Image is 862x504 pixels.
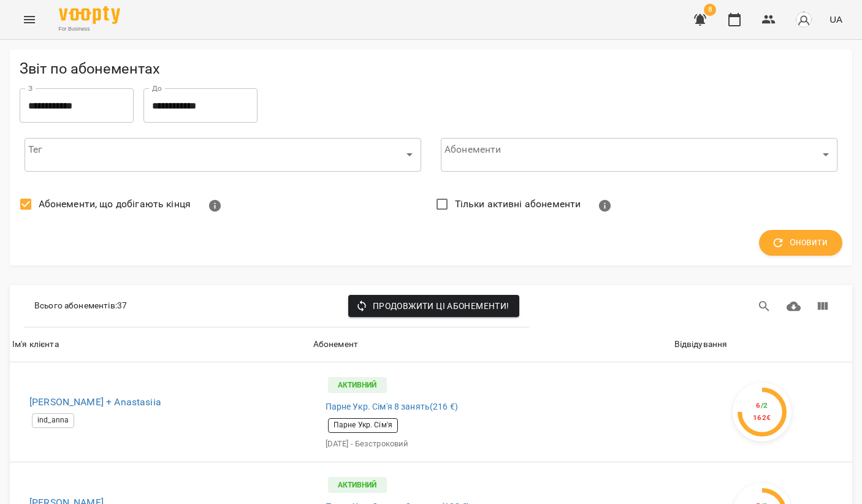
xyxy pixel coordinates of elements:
[59,6,120,24] img: Voopty Logo
[313,337,358,352] div: Абонемент
[830,13,842,26] span: UA
[20,394,301,430] a: [PERSON_NAME] + Anastasiiaind_anna
[20,59,842,78] h5: Звіт по абонементах
[200,191,230,221] button: Показати абонементи з 3 або менше відвідуваннями або що закінчуються протягом 7 днів
[348,295,519,317] button: Продовжити ці абонементи!
[441,137,837,172] div: ​
[825,8,847,31] button: UA
[795,11,812,28] img: avatar_s.png
[326,400,458,413] span: Парне Укр. Сім'я 8 занять ( 216 € )
[12,337,59,352] div: Ім'я клієнта
[358,299,509,313] span: Продовжити ці абонементи!
[32,415,74,426] span: ind_anna
[25,137,421,172] div: ​
[759,230,842,256] button: Оновити
[761,401,768,410] span: / 2
[10,285,852,327] div: Table Toolbar
[753,400,771,424] div: 6 162 €
[328,377,387,393] p: Активний
[34,300,127,312] p: Всього абонементів : 37
[59,25,120,33] span: For Business
[328,477,387,493] p: Активний
[674,337,728,352] div: Сортувати
[12,337,308,352] span: Ім'я клієнта
[12,337,59,352] div: Сортувати
[704,4,716,16] span: 8
[674,337,728,352] div: Відвідування
[329,420,397,430] span: Парне Укр. Сім'я
[750,292,779,321] button: Пошук
[15,5,44,34] button: Menu
[313,337,358,352] div: Сортувати
[29,394,301,411] h6: [PERSON_NAME] + Anastasiia
[674,337,850,352] span: Відвідування
[779,292,809,321] button: Завантажити CSV
[774,235,828,251] span: Оновити
[326,438,657,450] p: [DATE] - Безстроковий
[321,370,662,455] a: АктивнийПарне Укр. Сім'я 8 занять(216 €)Парне Укр. Сім'я[DATE] - Безстроковий
[455,197,581,212] span: Тільки активні абонементи
[808,292,837,321] button: Вигляд колонок
[39,197,191,212] span: Абонементи, що добігають кінця
[313,337,669,352] span: Абонемент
